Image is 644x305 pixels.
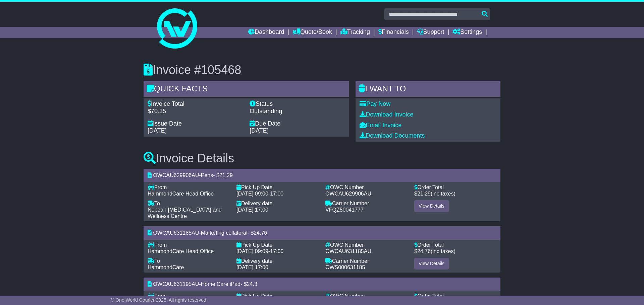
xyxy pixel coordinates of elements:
[325,184,408,190] div: OWC Number
[236,258,319,264] div: Delivery date
[148,127,243,135] div: [DATE]
[414,258,449,270] a: View Details
[248,27,284,38] a: Dashboard
[270,248,283,254] span: 17:00
[148,120,243,128] div: Issue Date
[144,152,500,165] h3: Invoice Details
[414,184,496,190] div: Order Total
[201,172,213,178] span: Pens
[148,207,222,219] span: Nepean [MEDICAL_DATA] and Wellness Centre
[452,27,482,38] a: Settings
[236,190,319,197] div: -
[325,258,408,264] div: Carrier Number
[236,242,319,248] div: Pick Up Date
[378,27,409,38] a: Financials
[325,200,408,207] div: Carrier Number
[144,278,500,291] div: - - $
[236,264,268,270] span: [DATE] 17:00
[250,127,345,135] div: [DATE]
[144,169,500,182] div: - - $
[236,200,319,207] div: Delivery date
[148,242,230,248] div: From
[417,27,444,38] a: Support
[201,230,248,236] span: Marketing collateral
[325,264,365,270] span: OWS000631185
[148,191,214,197] span: HammondCare Head Office
[148,293,230,299] div: From
[414,248,496,254] div: $ (inc taxes)
[325,191,371,197] span: OWCAU629906AU
[360,100,390,107] a: Pay Now
[325,293,408,299] div: OWC Number
[360,132,425,139] a: Download Documents
[356,81,500,99] div: I WANT to
[144,81,349,99] div: Quick Facts
[417,191,431,197] span: 21.29
[360,111,413,118] a: Download Invoice
[325,242,408,248] div: OWC Number
[148,248,214,254] span: HammondCare Head Office
[360,122,401,129] a: Email Invoice
[236,184,319,190] div: Pick Up Date
[250,108,345,115] div: Outstanding
[414,190,496,197] div: $ (inc taxes)
[148,108,243,115] div: $70.35
[414,200,449,212] a: View Details
[111,297,208,303] span: © One World Courier 2025. All rights reserved.
[250,100,345,108] div: Status
[417,248,431,254] span: 24.76
[148,100,243,108] div: Invoice Total
[148,184,230,190] div: From
[340,27,370,38] a: Tracking
[153,172,199,178] span: OWCAU629906AU
[270,191,283,197] span: 17:00
[325,248,371,254] span: OWCAU631185AU
[144,63,500,77] h3: Invoice #105468
[236,293,319,299] div: Pick Up Date
[325,207,364,213] span: VFQZ50041777
[236,207,268,213] span: [DATE] 17:00
[153,281,199,287] span: OWCAU631195AU
[148,258,230,264] div: To
[148,200,230,207] div: To
[153,230,199,236] span: OWCAU631185AU
[236,248,319,254] div: -
[414,293,496,299] div: Order Total
[219,172,233,178] span: 21.29
[247,281,257,287] span: 24.3
[254,230,267,236] span: 24.76
[414,242,496,248] div: Order Total
[292,27,332,38] a: Quote/Book
[144,226,500,239] div: - - $
[236,191,268,197] span: [DATE] 09:00
[201,281,240,287] span: Home Care iPad
[236,248,268,254] span: [DATE] 09:09
[148,264,184,270] span: HammondCare
[250,120,345,128] div: Due Date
